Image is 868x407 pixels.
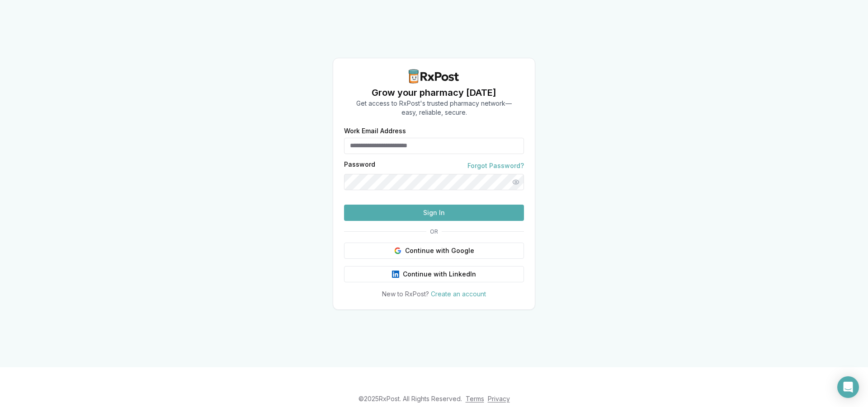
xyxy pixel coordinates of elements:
[344,128,524,134] label: Work Email Address
[405,69,463,84] img: RxPost Logo
[394,247,401,254] img: Google
[344,205,524,221] button: Sign In
[356,86,512,99] h1: Grow your pharmacy [DATE]
[344,266,524,282] button: Continue with LinkedIn
[382,290,429,298] span: New to RxPost?
[392,271,399,278] img: LinkedIn
[356,99,512,117] p: Get access to RxPost's trusted pharmacy network— easy, reliable, secure.
[488,395,510,402] a: Privacy
[467,161,524,170] a: Forgot Password?
[344,161,375,170] label: Password
[508,174,524,190] button: Show password
[431,290,486,298] a: Create an account
[426,228,442,235] span: OR
[837,376,859,398] div: Open Intercom Messenger
[466,395,484,402] a: Terms
[344,243,524,259] button: Continue with Google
